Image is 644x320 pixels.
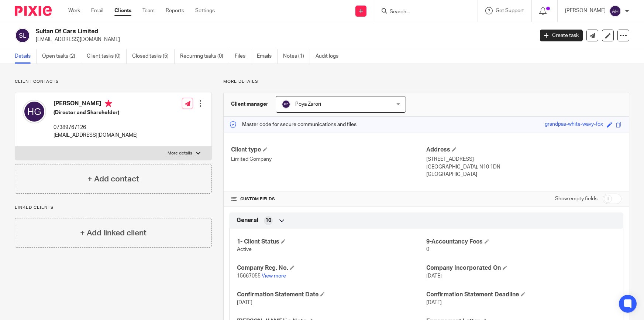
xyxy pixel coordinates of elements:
[237,291,426,299] h4: Confirmation Statement Date
[283,49,310,64] a: Notes (1)
[545,120,603,129] div: grandpas-white-wavy-fox
[426,238,616,246] h4: 9-Accountancy Fees
[237,273,261,279] span: 15667055
[91,7,103,14] a: Email
[237,217,258,224] span: General
[15,79,212,85] p: Client contacts
[235,49,251,64] a: Files
[68,7,80,14] a: Work
[15,205,212,211] p: Linked clients
[389,9,455,16] input: Search
[265,217,271,224] span: 10
[426,264,616,272] h4: Company Incorporated On
[231,101,268,108] h3: Client manager
[36,36,529,43] p: [EMAIL_ADDRESS][DOMAIN_NAME]
[262,273,286,279] a: View more
[426,163,621,171] p: [GEOGRAPHIC_DATA], N10 1DN
[282,100,290,109] img: svg%3E
[87,49,127,64] a: Client tasks (0)
[36,28,430,35] h2: Sultan Of Cars Limited
[231,156,426,163] p: Limited Company
[54,100,138,109] h4: [PERSON_NAME]
[237,264,426,272] h4: Company Reg. No.
[15,49,37,64] a: Details
[231,146,426,154] h4: Client type
[80,227,147,239] h4: + Add linked client
[426,273,442,279] span: [DATE]
[114,7,131,14] a: Clients
[426,156,621,163] p: [STREET_ADDRESS]
[87,173,139,185] h4: + Add contact
[168,150,192,156] p: More details
[42,49,81,64] a: Open tasks (2)
[54,124,138,131] p: 07389767126
[23,100,46,123] img: svg%3E
[257,49,278,64] a: Emails
[229,121,357,128] p: Master code for secure communications and files
[105,100,112,107] i: Primary
[166,7,184,14] a: Reports
[237,247,252,252] span: Active
[426,247,429,252] span: 0
[316,49,344,64] a: Audit logs
[565,7,606,14] p: [PERSON_NAME]
[15,28,30,43] img: svg%3E
[426,300,442,305] span: [DATE]
[54,132,138,139] p: [EMAIL_ADDRESS][DOMAIN_NAME]
[496,8,524,13] span: Get Support
[555,195,597,202] label: Show empty fields
[15,6,52,16] img: Pixie
[195,7,215,14] a: Settings
[237,300,252,305] span: [DATE]
[540,30,583,41] a: Create task
[142,7,155,14] a: Team
[609,5,621,17] img: svg%3E
[426,291,616,299] h4: Confirmation Statement Deadline
[180,49,229,64] a: Recurring tasks (0)
[426,146,621,154] h4: Address
[132,49,175,64] a: Closed tasks (5)
[426,171,621,178] p: [GEOGRAPHIC_DATA]
[223,79,629,85] p: More details
[237,238,426,246] h4: 1- Client Status
[295,102,321,107] span: Poya Zarori
[231,196,426,202] h4: CUSTOM FIELDS
[54,109,138,116] h5: (Director and Shareholder)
